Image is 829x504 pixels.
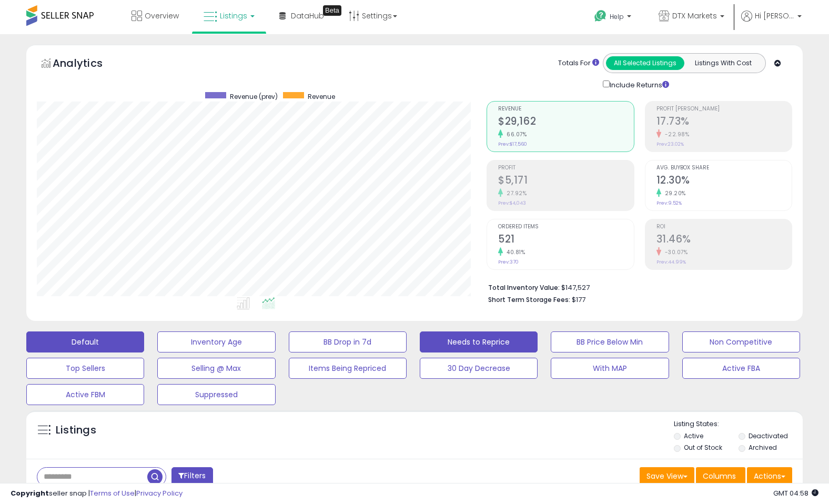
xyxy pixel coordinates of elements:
span: Help [610,12,624,21]
span: Overview [145,11,179,21]
span: Revenue (prev) [230,92,278,101]
label: Archived [749,443,777,452]
h2: 12.30% [656,174,792,188]
strong: Copyright [11,488,49,498]
button: Active FBM [26,384,144,405]
button: Items Being Repriced [289,358,407,379]
button: Columns [696,467,745,485]
small: -22.98% [661,130,690,138]
div: Totals For [558,58,599,68]
span: Revenue [308,92,335,101]
small: 66.07% [503,130,527,138]
small: -30.07% [661,248,688,256]
button: Needs to Reprice [420,331,538,352]
button: Listings With Cost [684,56,762,70]
span: Hi [PERSON_NAME] [755,11,794,21]
button: Save View [640,467,694,485]
h2: 31.46% [656,233,792,247]
h5: Analytics [53,56,123,73]
button: With MAP [551,358,669,379]
div: Tooltip anchor [323,5,341,16]
span: Profit [498,165,633,171]
button: Inventory Age [157,331,275,352]
button: Active FBA [682,358,800,379]
h2: $29,162 [498,115,633,129]
button: Selling @ Max [157,358,275,379]
li: $147,527 [488,280,784,293]
span: Ordered Items [498,224,633,230]
label: Active [684,431,703,440]
button: All Selected Listings [606,56,684,70]
label: Out of Stock [684,443,722,452]
span: $177 [572,295,585,305]
span: DTX Markets [672,11,717,21]
button: Actions [747,467,792,485]
a: Help [586,2,642,34]
div: seller snap | | [11,489,183,499]
a: Terms of Use [90,488,135,498]
button: Suppressed [157,384,275,405]
small: Prev: 23.02% [656,141,684,147]
span: Profit [PERSON_NAME] [656,106,792,112]
button: Top Sellers [26,358,144,379]
div: Include Returns [595,78,682,90]
small: 40.81% [503,248,525,256]
small: Prev: 44.99% [656,259,686,265]
a: Privacy Policy [136,488,183,498]
small: 29.20% [661,189,686,197]
b: Short Term Storage Fees: [488,295,570,304]
span: Avg. Buybox Share [656,165,792,171]
button: Default [26,331,144,352]
small: Prev: 370 [498,259,519,265]
small: Prev: $17,560 [498,141,527,147]
span: 2025-10-7 04:58 GMT [773,488,818,498]
span: Listings [220,11,247,21]
h2: 521 [498,233,633,247]
span: Columns [703,471,736,481]
h5: Listings [56,423,96,438]
span: Revenue [498,106,633,112]
button: Non Competitive [682,331,800,352]
button: BB Drop in 7d [289,331,407,352]
small: 27.92% [503,189,527,197]
h2: $5,171 [498,174,633,188]
span: DataHub [291,11,324,21]
h2: 17.73% [656,115,792,129]
label: Deactivated [749,431,788,440]
small: Prev: $4,043 [498,200,526,206]
p: Listing States: [674,419,803,429]
span: ROI [656,224,792,230]
i: Get Help [594,9,607,23]
button: BB Price Below Min [551,331,669,352]
button: 30 Day Decrease [420,358,538,379]
small: Prev: 9.52% [656,200,682,206]
b: Total Inventory Value: [488,283,560,292]
button: Filters [171,467,213,486]
a: Hi [PERSON_NAME] [741,11,802,34]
